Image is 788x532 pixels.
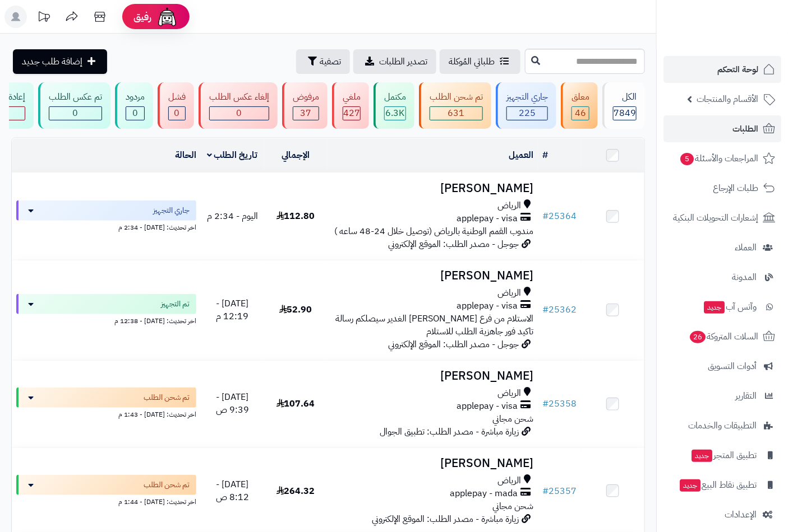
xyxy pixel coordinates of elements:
[732,121,758,137] span: الطلبات
[22,55,82,68] span: إضافة طلب جديد
[343,106,360,120] span: 427
[572,91,589,104] div: معلق
[36,82,113,129] a: تم عكس الطلب 0
[380,425,519,438] span: زيارة مباشرة - مصدر الطلب: تطبيق الجوال
[663,293,781,320] a: وآتس آبجديد
[600,82,647,129] a: الكل7849
[663,56,781,83] a: لوحة التحكم
[509,148,533,162] a: العميل
[506,91,548,104] div: جاري التجهيز
[663,145,781,172] a: المراجعات والأسئلة5
[559,82,600,129] a: معلق 46
[430,107,482,120] div: 631
[735,240,757,255] span: العملاء
[663,412,781,439] a: التطبيقات والخدمات
[144,392,190,403] span: تم شحن الطلب
[497,287,521,300] span: الرياض
[703,299,757,315] span: وآتس آب
[542,484,577,498] a: #25357
[689,329,758,344] span: السلات المتروكة
[663,204,781,231] a: إشعارات التحويلات البنكية
[663,115,781,142] a: الطلبات
[732,269,757,285] span: المدونة
[132,106,138,120] span: 0
[153,205,190,216] span: جاري التجهيز
[697,91,758,107] span: الأقسام والمنتجات
[457,400,518,413] span: applepay - visa
[161,298,190,310] span: تم التجهيز
[343,91,361,104] div: ملغي
[332,370,534,382] h3: [PERSON_NAME]
[277,397,315,410] span: 107.64
[16,408,196,419] div: اخر تحديث: [DATE] - 1:43 م
[679,477,757,493] span: تطبيق نقاط البيع
[280,82,330,129] a: مرفوض 37
[320,55,341,68] span: تصفية
[353,49,436,74] a: تصدير الطلبات
[680,153,694,166] span: 5
[126,107,144,120] div: 0
[73,106,79,120] span: 0
[497,387,521,400] span: الرياض
[542,303,577,316] a: #25362
[542,397,549,410] span: #
[379,55,427,68] span: تصدير الطلبات
[690,331,706,344] span: 26
[494,82,559,129] a: جاري التجهيز 225
[663,234,781,261] a: العملاء
[388,338,519,351] span: جوجل - مصدر الطلب: الموقع الإلكتروني
[663,323,781,350] a: السلات المتروكة26
[717,62,758,77] span: لوحة التحكم
[440,49,520,74] a: طلباتي المُوكلة
[296,49,350,74] button: تصفية
[663,264,781,291] a: المدونة
[663,472,781,498] a: تطبيق نقاط البيعجديد
[448,106,465,120] span: 631
[335,312,533,338] span: الاستلام من فرع [PERSON_NAME] الغدير سيصلكم رسالة تاكيد فور جاهزية الطلب للاستلام
[542,209,577,223] a: #25364
[334,225,533,238] span: مندوب القمم الوطنية بالرياض (توصيل خلال 24-48 ساعه )
[155,82,196,129] a: فشل 0
[384,91,406,104] div: مكتمل
[613,91,637,104] div: الكل
[330,82,371,129] a: ملغي 427
[430,91,483,104] div: تم شحن الطلب
[690,447,757,463] span: تطبيق المتجر
[457,300,518,312] span: applepay - visa
[542,209,549,223] span: #
[133,10,151,24] span: رفيق
[417,82,494,129] a: تم شحن الطلب 631
[293,107,319,120] div: 37
[542,484,549,498] span: #
[175,148,196,162] a: الحالة
[679,151,758,166] span: المراجعات والأسئلة
[457,212,518,225] span: applepay - visa
[663,442,781,469] a: تطبيق المتجرجديد
[196,82,280,129] a: إلغاء عكس الطلب 0
[542,397,577,410] a: #25358
[174,106,180,120] span: 0
[113,82,155,129] a: مردود 0
[209,91,269,104] div: إلغاء عكس الطلب
[542,303,549,316] span: #
[210,107,269,120] div: 0
[282,148,310,162] a: الإجمالي
[572,107,589,120] div: 46
[156,6,178,28] img: ai-face.png
[237,106,242,120] span: 0
[49,91,102,104] div: تم عكس الطلب
[207,148,258,162] a: تاريخ الطلب
[663,382,781,409] a: التقارير
[169,107,185,120] div: 0
[216,478,249,504] span: [DATE] - 8:12 ص
[725,507,757,522] span: الإعدادات
[16,221,196,232] div: اخر تحديث: [DATE] - 2:34 م
[388,237,519,251] span: جوجل - مصدر الطلب: الموقع الإلكتروني
[542,148,548,162] a: #
[30,6,58,31] a: تحديثات المنصة
[16,495,196,507] div: اخر تحديث: [DATE] - 1:44 م
[279,303,312,316] span: 52.90
[126,91,145,104] div: مردود
[16,314,196,326] div: اخر تحديث: [DATE] - 12:38 م
[332,457,534,470] h3: [PERSON_NAME]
